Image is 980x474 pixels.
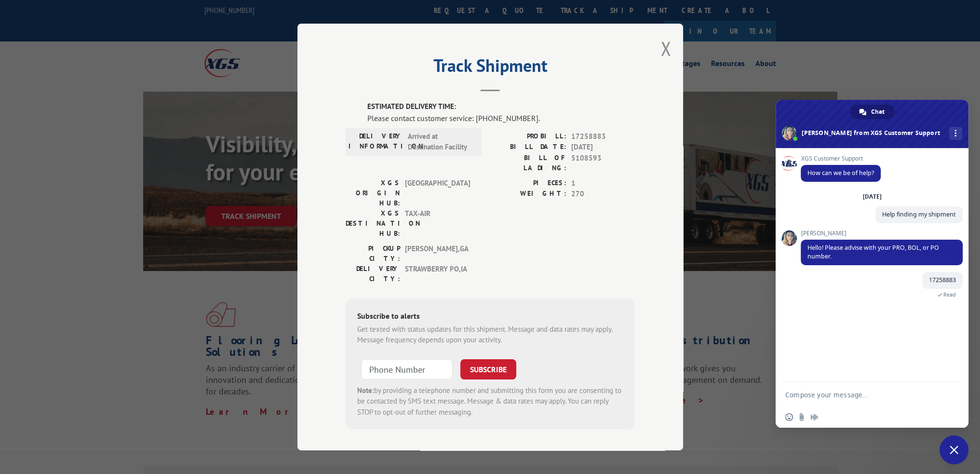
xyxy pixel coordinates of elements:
textarea: Compose your message... [785,382,940,406]
label: BILL OF LADING: [490,153,566,173]
span: 5108593 [571,153,635,173]
a: Close chat [940,435,968,464]
button: Close modal [660,36,671,61]
span: Insert an emoji [785,413,793,421]
span: Chat [871,105,885,119]
div: [DATE] [863,194,882,200]
span: Help finding my shipment [882,210,956,218]
label: DELIVERY CITY: [346,264,400,284]
span: Arrived at Destination Facility [408,131,473,153]
span: Send a file [798,413,805,421]
label: PICKUP CITY: [346,244,400,264]
label: PROBILL: [490,131,566,142]
div: by providing a telephone number and submitting this form you are consenting to be contacted by SM... [357,385,623,418]
strong: Note: [357,386,374,395]
span: How can we be of help? [807,169,874,177]
label: WEIGHT: [490,189,566,200]
span: 270 [571,189,635,200]
span: XGS Customer Support [801,155,881,162]
span: 1 [571,178,635,189]
span: [DATE] [571,142,635,153]
span: STRAWBERRY PO , IA [405,264,470,284]
span: [GEOGRAPHIC_DATA] [405,178,470,208]
span: [PERSON_NAME] [801,230,963,237]
span: [PERSON_NAME] , GA [405,244,470,264]
input: Phone Number [361,359,453,379]
label: XGS DESTINATION HUB: [346,208,400,239]
label: DELIVERY INFORMATION: [349,131,403,153]
label: BILL DATE: [490,142,566,153]
label: ESTIMATED DELIVERY TIME: [367,101,635,112]
span: TAX-AIR [405,208,470,239]
div: Please contact customer service: [PHONE_NUMBER]. [367,112,635,124]
a: Chat [850,105,894,119]
h2: Track Shipment [346,59,635,77]
span: Hello! Please advise with your PRO, BOL, or PO number. [807,244,939,260]
span: 17258883 [571,131,635,142]
label: PIECES: [490,178,566,189]
span: 17258883 [929,276,956,284]
span: Audio message [810,413,818,421]
button: SUBSCRIBE [460,359,516,379]
div: Subscribe to alerts [357,310,623,324]
label: XGS ORIGIN HUB: [346,178,400,208]
span: Read [943,291,956,298]
div: Get texted with status updates for this shipment. Message and data rates may apply. Message frequ... [357,324,623,346]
